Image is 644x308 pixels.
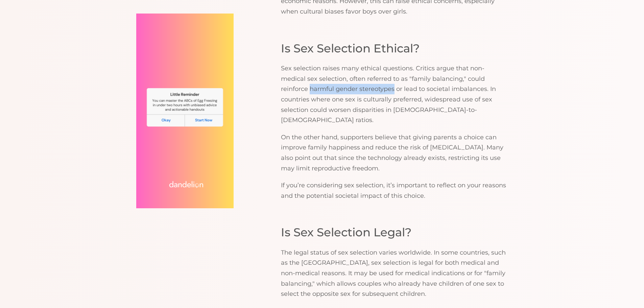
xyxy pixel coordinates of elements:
img: dandelion-egg-freezing-reminder [136,14,234,208]
p: The legal status of sex selection varies worldwide. In some countries, such as the [GEOGRAPHIC_DA... [281,247,508,299]
h2: Is Sex Selection Legal? [281,224,508,241]
h2: Is Sex Selection Ethical? [281,41,508,57]
p: On the other hand, supporters believe that giving parents a choice can improve family happiness a... [281,132,508,173]
p: Sex selection raises many ethical questions. Critics argue that non-medical sex selection, often ... [281,63,508,125]
p: If you’re considering sex selection, it’s important to reflect on your reasons and the potential ... [281,180,508,201]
